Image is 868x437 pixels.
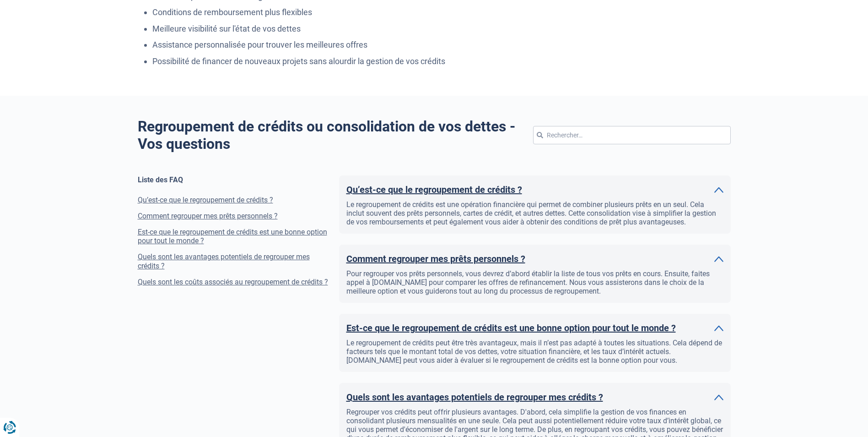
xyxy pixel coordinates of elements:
[346,183,522,197] h2: Qu’est-ce que le regroupement de crédits ?
[138,212,328,220] a: Comment regrouper mes prêts personnels ?
[346,200,723,226] div: Le regroupement de crédits est une opération financière qui permet de combiner plusieurs prêts en...
[346,390,723,404] a: Quels sont les avantages potentiels de regrouper mes crédits ?
[138,228,328,245] a: Est-ce que le regroupement de crédits est une bonne option pour tout le monde ?
[346,269,723,295] div: Pour regrouper vos prêts personnels, vous devrez d’abord établir la liste de tous vos prêts en co...
[346,252,723,266] a: Comment regrouper mes prêts personnels ?
[152,56,731,66] li: Possibilité de financer de nouveaux projets sans alourdir la gestion de vos crédits
[346,321,676,335] h2: Est-ce que le regroupement de crédits est une bonne option pour tout le monde ?
[138,175,328,184] div: Liste des FAQ
[152,7,731,17] li: Conditions de remboursement plus flexibles
[138,278,328,286] a: Quels sont les coûts associés au regroupement de crédits ?
[533,126,731,144] input: Rechercher…
[152,24,731,34] li: Meilleure visibilité sur l'état de vos dettes
[138,252,328,270] a: Quels sont les avantages potentiels de regrouper mes crédits ?
[152,40,731,50] li: Assistance personnalisée pour trouver les meilleures offres
[346,390,603,404] h2: Quels sont les avantages potentiels de regrouper mes crédits ?
[138,118,533,153] h2: Regroupement de crédits ou consolidation de vos dettes - Vos questions
[346,183,723,197] a: Qu’est-ce que le regroupement de crédits ?
[138,196,328,204] a: Qu’est-ce que le regroupement de crédits ?
[346,339,723,365] div: Le regroupement de crédits peut être très avantageux, mais il n’est pas adapté à toutes les situa...
[346,252,525,266] h2: Comment regrouper mes prêts personnels ?
[346,321,723,335] a: Est-ce que le regroupement de crédits est une bonne option pour tout le monde ?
